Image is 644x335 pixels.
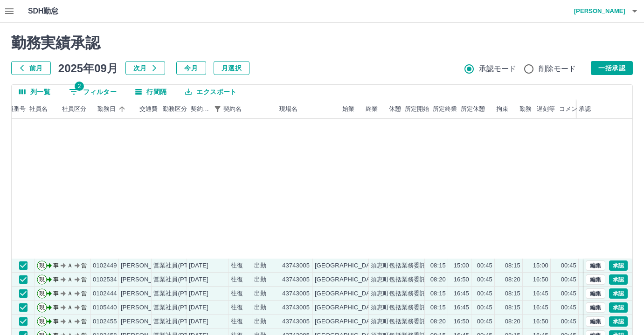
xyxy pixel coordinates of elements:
div: 須恵町包括業務委託（小中学校支援業務） [371,317,487,326]
button: 月選択 [214,61,249,75]
text: 営 [81,304,87,311]
div: 往復 [231,261,243,270]
div: [PERSON_NAME] [121,317,172,326]
div: 16:50 [454,275,469,284]
div: 社員区分 [60,99,96,119]
div: [PERSON_NAME] [121,275,172,284]
text: 営 [81,262,87,269]
div: 16:45 [454,289,469,298]
div: 00:45 [477,289,492,298]
button: 編集 [586,302,605,313]
div: 00:45 [561,303,576,312]
div: 00:45 [561,275,576,284]
button: 編集 [586,274,605,285]
text: 事 [53,262,59,269]
button: 編集 [586,288,605,299]
div: 08:20 [430,275,446,284]
div: [DATE] [189,289,208,298]
div: 始業 [333,99,357,119]
div: 0102449 [93,261,117,270]
text: 営 [81,276,87,283]
text: 営 [81,290,87,297]
div: 往復 [231,289,243,298]
div: 勤務 [511,99,534,119]
div: 15:00 [454,261,469,270]
div: 終業 [366,99,378,119]
div: 00:45 [561,289,576,298]
div: 契約コード [191,99,211,119]
div: 出勤 [254,275,266,284]
text: 現 [39,276,45,283]
text: 現 [39,262,45,269]
div: [GEOGRAPHIC_DATA] [315,261,379,270]
div: 16:50 [533,275,548,284]
div: 現場名 [277,99,333,119]
div: 所定休憩 [461,99,485,119]
div: 0102455 [93,317,117,326]
div: 所定終業 [433,99,457,119]
div: 16:45 [533,303,548,312]
div: 遅刻等 [534,99,557,119]
div: 00:45 [477,317,492,326]
div: 社員区分 [62,99,87,119]
h2: 勤務実績承認 [11,34,633,52]
div: 交通費 [139,99,158,119]
div: 出勤 [254,303,266,312]
div: 社員番号 [1,99,26,119]
text: 事 [53,276,59,283]
div: 往復 [231,317,243,326]
div: 須恵町包括業務委託（小中学校支援業務） [371,261,487,270]
div: 所定休憩 [459,99,487,119]
div: 15:00 [533,261,548,270]
div: 所定終業 [431,99,459,119]
div: 00:45 [477,275,492,284]
div: 08:15 [430,303,446,312]
text: Ａ [67,262,73,269]
div: 16:50 [454,317,469,326]
button: ソート [116,103,129,116]
div: 00:45 [477,303,492,312]
div: 出勤 [254,317,266,326]
div: 往復 [231,275,243,284]
div: 出勤 [254,261,266,270]
button: 承認 [609,274,628,285]
text: 営 [81,318,87,325]
div: 社員名 [28,99,60,119]
text: Ａ [67,304,73,311]
div: 休憩 [389,99,401,119]
div: 須恵町包括業務委託（小中学校支援業務） [371,289,487,298]
div: 08:15 [430,289,446,298]
div: 社員名 [29,99,48,119]
span: 2 [75,82,84,91]
text: Ａ [67,318,73,325]
button: 承認 [609,316,628,327]
div: [DATE] [189,275,208,284]
span: 承認モード [479,63,517,75]
div: 始業 [342,99,354,119]
button: 承認 [609,302,628,313]
div: 承認 [579,99,591,119]
div: 1件のフィルターを適用中 [211,103,224,116]
text: 事 [53,290,59,297]
div: 営業社員(PT契約) [153,289,202,298]
div: [PERSON_NAME] [121,303,172,312]
button: 編集 [586,260,605,271]
div: 遅刻等 [537,99,555,119]
div: 交通費 [138,99,161,119]
text: 現 [39,304,45,311]
div: 勤務 [519,99,532,119]
text: 現 [39,318,45,325]
div: 43743005 [282,289,310,298]
div: コメント [559,99,584,119]
div: [GEOGRAPHIC_DATA] [315,317,379,326]
button: フィルター表示 [62,85,124,99]
div: 43743005 [282,317,310,326]
div: 営業社員(PT契約) [153,317,202,326]
div: 所定開始 [403,99,431,119]
button: 次月 [125,61,165,75]
div: 現場名 [279,99,298,119]
div: [GEOGRAPHIC_DATA] [315,275,379,284]
text: 現 [39,290,45,297]
div: 16:45 [533,289,548,298]
button: 承認 [609,260,628,271]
